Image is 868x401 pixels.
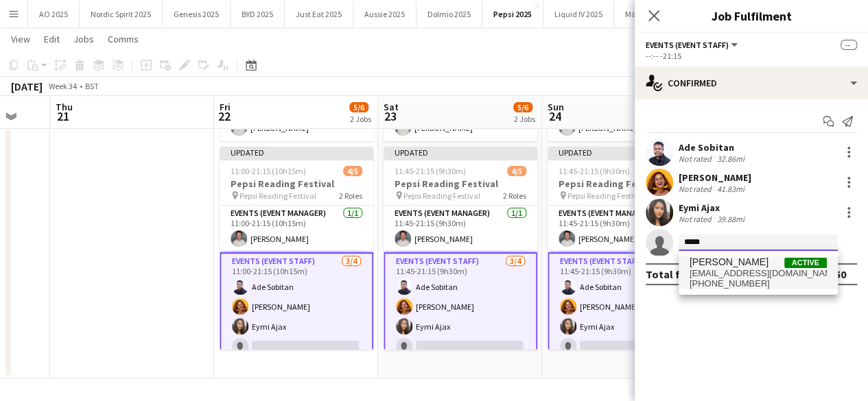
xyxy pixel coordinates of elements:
div: 2 Jobs [350,114,371,124]
a: View [5,30,36,48]
span: +447951138052 [690,278,827,289]
button: Events (Event Staff) [646,40,740,50]
span: 11:00-21:15 (10h15m) [231,166,306,176]
div: 41.83mi [714,184,747,194]
div: 2 Jobs [514,114,535,124]
app-job-card: Updated11:45-21:15 (9h30m)4/5Pepsi Reading Festival Pepsi Reading Festival2 RolesEvents (Event Ma... [384,147,537,350]
span: Events (Event Staff) [646,40,729,50]
div: --:-- -21:15 [646,51,857,61]
span: Week 34 [45,81,80,91]
span: Jobs [73,33,94,45]
span: Edit [44,33,60,45]
button: Just Eat 2025 [285,1,353,27]
span: Active [784,258,827,268]
div: [DATE] [11,80,43,93]
button: Nordic Spirit 2025 [80,1,163,27]
button: Liquid IV 2025 [543,1,614,27]
app-card-role: Events (Event Manager)1/111:00-21:15 (10h15m)[PERSON_NAME] [220,206,373,252]
span: 2 Roles [339,191,362,201]
div: [PERSON_NAME] [679,171,751,184]
div: Ade Sobitan [679,141,747,154]
span: Comms [108,33,139,45]
span: 22 [218,108,231,124]
div: 39.88mi [714,214,747,224]
div: Total fee [646,267,692,281]
span: 2 Roles [503,191,526,201]
span: -- [841,40,857,50]
div: 32.86mi [714,154,747,164]
button: Aussie 2025 [353,1,417,27]
app-card-role: Events (Event Staff)3/411:45-21:15 (9h30m)Ade Sobitan[PERSON_NAME]Eymi Ajax [384,252,537,361]
button: AO 2025 [28,1,80,27]
span: 5/6 [513,102,532,112]
button: BYD 2025 [231,1,285,27]
app-card-role: Events (Event Manager)1/111:45-21:15 (9h30m)[PERSON_NAME] [548,206,701,252]
h3: Pepsi Reading Festival [384,178,537,190]
a: Jobs [68,30,99,48]
span: Ayaan Ahmad [690,256,769,268]
span: Sat [384,101,399,113]
span: View [11,33,30,45]
div: Updated [548,147,701,158]
span: 11:45-21:15 (9h30m) [559,166,630,176]
a: Edit [38,30,65,48]
button: Pepsi 2025 [482,1,543,27]
div: Eymi Ajax [679,202,747,214]
span: Thu [56,101,73,113]
div: Updated [384,147,537,158]
span: 21 [54,108,73,124]
app-card-role: Events (Event Staff)3/411:45-21:15 (9h30m)Ade Sobitan[PERSON_NAME]Eymi Ajax [548,252,701,361]
button: Genesis 2025 [163,1,231,27]
app-job-card: Updated11:00-21:15 (10h15m)4/5Pepsi Reading Festival Pepsi Reading Festival2 RolesEvents (Event M... [220,147,373,350]
span: Fri [220,101,231,113]
div: Not rated [679,184,714,194]
h3: Pepsi Reading Festival [548,178,701,190]
span: 23 [382,108,399,124]
div: Confirmed [635,66,868,99]
span: Pepsi Reading Festival [239,191,316,201]
span: Pepsi Reading Festival [567,191,644,201]
div: Not rated [679,154,714,164]
div: Not rated [679,214,714,224]
app-card-role: Events (Event Manager)1/111:45-21:15 (9h30m)[PERSON_NAME] [384,206,537,252]
span: Pepsi Reading Festival [403,191,480,201]
button: Dolmio 2025 [417,1,482,27]
span: 24 [546,108,564,124]
app-card-role: Events (Event Staff)3/411:00-21:15 (10h15m)Ade Sobitan[PERSON_NAME]Eymi Ajax [220,252,373,361]
span: 5/6 [349,102,368,112]
a: Comms [102,30,144,48]
div: Updated [220,147,373,158]
span: ayaan_ahmad62@outlook.com [690,268,827,279]
span: 4/5 [343,166,362,176]
span: Sun [548,101,564,113]
h3: Pepsi Reading Festival [220,178,373,190]
span: 11:45-21:15 (9h30m) [395,166,466,176]
h3: Job Fulfilment [635,7,868,25]
app-job-card: Updated11:45-21:15 (9h30m)4/5Pepsi Reading Festival Pepsi Reading Festival2 RolesEvents (Event Ma... [548,147,701,350]
div: BST [85,81,99,91]
span: 4/5 [507,166,526,176]
button: M&M's 2025 [614,1,677,27]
